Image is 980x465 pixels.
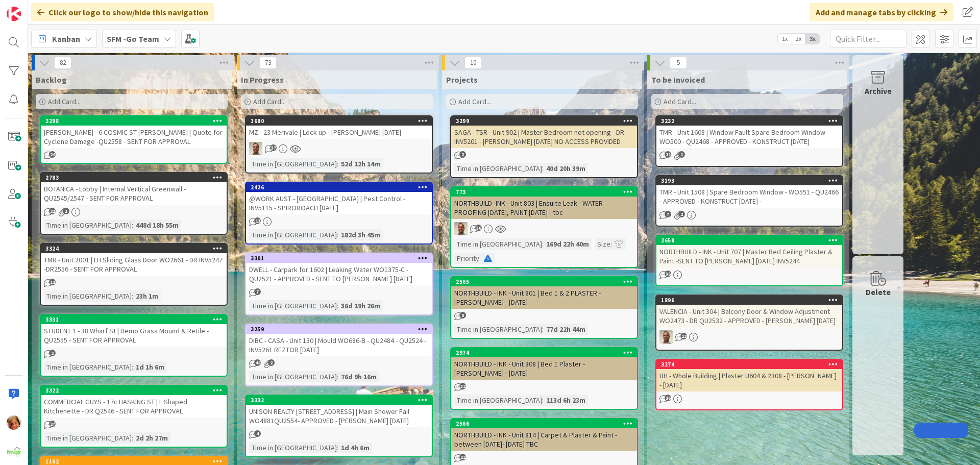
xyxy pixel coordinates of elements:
div: 2426 [251,184,432,191]
div: 773 [451,187,637,197]
span: 16 [665,395,671,401]
div: 3298 [45,117,227,125]
div: Time in [GEOGRAPHIC_DATA] [249,371,337,382]
img: SD [659,330,673,344]
img: avatar [7,444,21,458]
span: 36 [475,225,482,231]
div: 40d 20h 39m [544,163,588,174]
span: 11 [665,151,671,158]
div: 2658 [656,236,842,245]
span: 44 [254,359,261,366]
span: 4 [254,430,261,437]
div: 3322 [45,387,227,394]
span: 2 [49,350,56,356]
div: 2566NORTHBUILD - INK - Unit 814 | Carpet & Plaster & Paint - between [DATE]- [DATE] TBC [451,419,637,451]
span: : [132,432,133,444]
span: 2 [459,151,466,158]
span: 35 [665,271,671,277]
a: 3322COMMERCIAL GUYS - 17c HASKING ST | L Shaped Kitchenette - DR Q2546 - SENT FOR APPROVALTime in... [40,385,228,448]
div: 1680 [246,116,432,126]
a: 3274UH - Whole Building | Plaster U604 & 2308 - [PERSON_NAME] - [DATE] [655,359,843,410]
span: : [337,442,338,453]
div: 773 [456,188,637,195]
div: Add and manage tabs by clicking [810,3,953,21]
div: Click our logo to show/hide this navigation [31,3,214,21]
div: Delete [866,286,891,298]
span: Projects [446,75,478,85]
div: 2783 [41,173,227,182]
a: 3232TMR - Unit 1608 | Window Fault Spare Bedroom Window- WO500 - QU2468 - APPROVED - KONSTRUCT [D... [655,115,843,167]
input: Quick Filter... [830,30,906,48]
div: 1162 [45,458,227,465]
div: Time in [GEOGRAPHIC_DATA] [44,361,132,373]
span: Add Card... [48,97,81,106]
div: TMR - Unit 2001 | LH Sliding Glass Door WO2661 - DR INV5247 -DR2556 - SENT FOR APPROVAL [41,253,227,276]
span: : [132,219,133,231]
span: 9 [459,312,466,319]
span: Kanban [52,33,80,45]
img: KD [7,415,21,430]
div: 2658NORTHBUILD - INK - Unit 707 | Master Bed Ceiling Plaster & Paint -SENT TO [PERSON_NAME] [DATE... [656,236,842,267]
div: 1896VALENCIA - Unit 304 | Balcony Door & Window Adjustment WO2473 - DR QU2532 - APPROVED - [PERSO... [656,296,842,327]
span: : [542,238,544,250]
div: 3299 [451,116,637,126]
div: 2566 [451,419,637,428]
div: 3322COMMERCIAL GUYS - 17c HASKING ST | L Shaped Kitchenette - DR Q2546 - SENT FOR APPROVAL [41,386,227,418]
a: 3193TMR - Unit 1508 | Spare Bedroom Window - WO551 - QU2466 - APPROVED - KONSTRUCT [DATE] - [655,175,843,227]
div: COMMERCIAL GUYS - 17c HASKING ST | L Shaped Kitchenette - DR Q2546 - SENT FOR APPROVAL [41,395,227,418]
div: 2d 2h 27m [133,432,170,444]
span: 5 [670,57,687,69]
div: 3332 [251,397,432,404]
span: 11 [49,279,56,285]
div: 3324 [41,244,227,253]
div: Time in [GEOGRAPHIC_DATA] [249,300,337,311]
span: 73 [259,57,277,69]
div: 2658 [661,237,842,244]
div: 3274 [656,360,842,369]
div: 1896 [661,297,842,304]
div: 2565NORTHBUILD - INK - Unit 801 | Bed 1 & 2 PLASTER - [PERSON_NAME] - [DATE] [451,277,637,309]
span: Add Card... [458,97,491,106]
div: 182d 3h 45m [338,229,383,240]
div: MZ - 23 Merivale | Lock up - [PERSON_NAME] [DATE] [246,126,432,139]
div: 2566 [456,420,637,427]
div: NORTHBUILD - INK - Unit 308 | Bed 1 Plaster - [PERSON_NAME] - [DATE] [451,357,637,380]
span: : [610,238,612,250]
span: 1x [778,34,792,44]
span: 2x [792,34,805,44]
a: 3299SAGA - TSR - Unit 902 | Master Bedroom not opening - DR INV5201 - [PERSON_NAME] [DATE] NO ACC... [450,115,638,178]
div: 2565 [451,277,637,286]
span: : [479,253,481,264]
a: 3301DWELL - Carpark for 1602 | Leaking Water WO1375-C - QU2521 - APPROVED - SENT TO [PERSON_NAME]... [245,253,433,315]
div: 113d 6h 23m [544,395,588,406]
a: 1680MZ - 23 Merivale | Lock up - [PERSON_NAME] [DATE]SDTime in [GEOGRAPHIC_DATA]:52d 12h 14m [245,115,433,174]
a: 3324TMR - Unit 2001 | LH Sliding Glass Door WO2661 - DR INV5247 -DR2556 - SENT FOR APPROVALTime i... [40,243,228,306]
div: Time in [GEOGRAPHIC_DATA] [44,290,132,302]
a: 3332UNISON REALTY [STREET_ADDRESS] | Main Shower Fail WO4881QU2554- APPROVED - [PERSON_NAME] [DAT... [245,395,433,457]
div: 2783 [45,174,227,181]
span: : [337,371,338,382]
a: 3298[PERSON_NAME] - 6 COSMIC ST [PERSON_NAME] | Quote for Cyclone Damage -QU2558 - SENT FOR APPROVAL [40,115,228,164]
div: 77d 22h 44m [544,324,588,335]
div: 3299SAGA - TSR - Unit 902 | Master Bedroom not opening - DR INV5201 - [PERSON_NAME] [DATE] NO ACC... [451,116,637,148]
div: 76d 9h 16m [338,371,379,382]
div: [PERSON_NAME] - 6 COSMIC ST [PERSON_NAME] | Quote for Cyclone Damage -QU2558 - SENT FOR APPROVAL [41,126,227,148]
div: 448d 18h 55m [133,219,181,231]
span: 24 [49,151,56,158]
div: 3332UNISON REALTY [STREET_ADDRESS] | Main Shower Fail WO4881QU2554- APPROVED - [PERSON_NAME] [DATE] [246,396,432,427]
div: 2426@WORK AUST - [GEOGRAPHIC_DATA] | Pest Control - INV5115 - SPIROROACH [DATE] [246,183,432,214]
div: @WORK AUST - [GEOGRAPHIC_DATA] | Pest Control - INV5115 - SPIROROACH [DATE] [246,192,432,214]
div: 23h 1m [133,290,161,302]
span: : [542,324,544,335]
div: Time in [GEOGRAPHIC_DATA] [454,238,542,250]
a: 3331STUDENT 1 - 38 Wharf St | Demo Grass Mound & Retile - QU2555 - SENT FOR APPROVALTime in [GEOG... [40,314,228,377]
div: 3232 [661,117,842,125]
span: 7 [254,288,261,295]
div: 3324TMR - Unit 2001 | LH Sliding Glass Door WO2661 - DR INV5247 -DR2556 - SENT FOR APPROVAL [41,244,227,276]
a: 2974NORTHBUILD - INK - Unit 308 | Bed 1 Plaster - [PERSON_NAME] - [DATE]Time in [GEOGRAPHIC_DATA]... [450,347,638,410]
span: To be Invoiced [651,75,705,85]
div: 3274 [661,361,842,368]
div: UH - Whole Building | Plaster U604 & 2308 - [PERSON_NAME] - [DATE] [656,369,842,391]
div: 3301DWELL - Carpark for 1602 | Leaking Water WO1375-C - QU2521 - APPROVED - SENT TO [PERSON_NAME]... [246,254,432,285]
span: 82 [54,57,71,69]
